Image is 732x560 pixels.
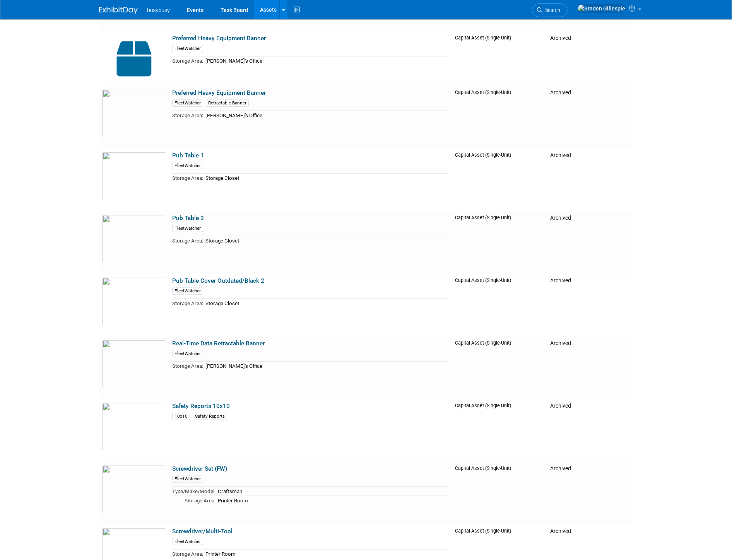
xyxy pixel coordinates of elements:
[172,35,266,42] a: Preferred Heavy Equipment Banner
[550,465,630,472] div: Archived
[550,403,630,410] div: Archived
[172,99,203,107] div: FleetWatcher
[172,403,230,410] a: Safety Reports 10x10
[147,7,170,13] span: busybusy
[452,274,547,337] td: Capital Asset (Single-Unit)
[172,350,203,357] div: FleetWatcher
[172,225,203,232] div: FleetWatcher
[172,300,203,306] span: Storage Area:
[172,551,203,557] span: Storage Area:
[172,45,203,52] div: FleetWatcher
[172,162,203,169] div: FleetWatcher
[550,340,630,347] div: Archived
[172,340,265,347] a: Real-Time Data Retractable Banner
[172,215,204,222] a: Pub Table 2
[172,538,203,545] div: FleetWatcher
[172,487,215,496] td: Type/Make/Model:
[172,413,190,420] div: 10x10
[215,496,449,505] td: Printer Room
[172,152,204,159] a: Pub Table 1
[452,86,547,149] td: Capital Asset (Single-Unit)
[206,99,249,107] div: Retractable Banner
[550,35,630,42] div: Archived
[550,89,630,96] div: Archived
[215,487,449,496] td: Craftsman
[532,3,568,17] a: Search
[102,35,166,83] img: Capital-Asset-Icon-2.png
[172,465,227,472] a: Screwdriver Set (FW)
[172,277,264,284] a: Pub Table Cover Outdated/Black 2
[550,528,630,535] div: Archived
[203,550,449,558] td: Printer Room
[172,58,203,64] span: Storage Area:
[203,299,449,308] td: Storage Closet
[550,215,630,222] div: Archived
[172,475,203,483] div: FleetWatcher
[203,111,449,120] td: [PERSON_NAME]'s Office
[542,7,560,13] span: Search
[203,174,449,183] td: Storage Closet
[550,152,630,159] div: Archived
[452,149,547,212] td: Capital Asset (Single-Unit)
[203,362,449,370] td: [PERSON_NAME]'s Office
[172,287,203,295] div: FleetWatcher
[99,7,138,14] img: ExhibitDay
[172,175,203,181] span: Storage Area:
[452,337,547,400] td: Capital Asset (Single-Unit)
[172,238,203,244] span: Storage Area:
[578,4,626,13] img: Braden Gillespie
[452,462,547,525] td: Capital Asset (Single-Unit)
[172,113,203,118] span: Storage Area:
[185,498,215,504] span: Storage Area:
[172,89,266,96] a: Preferred Heavy Equipment Banner
[452,32,547,86] td: Capital Asset (Single-Unit)
[172,363,203,369] span: Storage Area:
[550,277,630,284] div: Archived
[452,212,547,274] td: Capital Asset (Single-Unit)
[172,528,233,535] a: Screwdriver/Multi-Tool
[203,56,449,65] td: [PERSON_NAME]'s Office
[193,413,227,420] div: Safety Reports
[203,236,449,245] td: Storage Closet
[452,400,547,462] td: Capital Asset (Single-Unit)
